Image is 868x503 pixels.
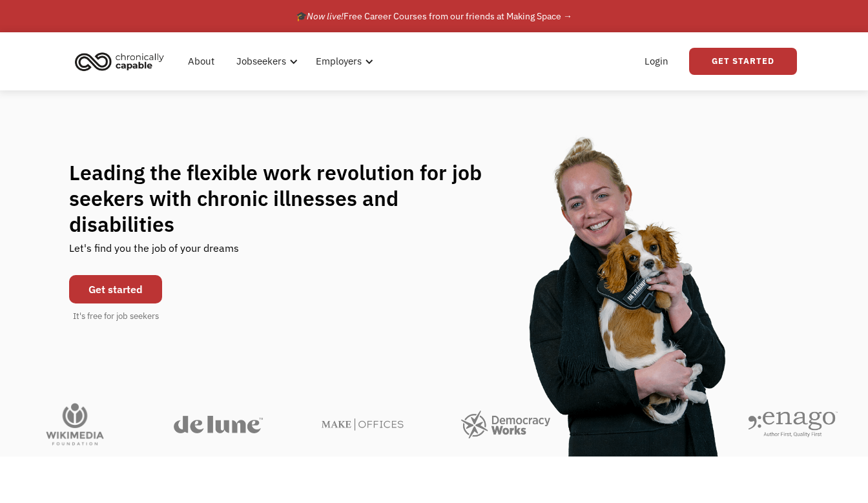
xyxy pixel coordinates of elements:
[689,48,797,75] a: Get Started
[180,41,222,82] a: About
[71,47,168,76] img: Chronically Capable logo
[316,54,362,69] div: Employers
[69,159,507,237] h1: Leading the flexible work revolution for job seekers with chronic illnesses and disabilities
[296,8,572,24] div: 🎓 Free Career Courses from our friends at Making Space →
[69,275,162,303] a: Get started
[69,237,239,269] div: Let's find you the job of your dreams
[73,310,159,323] div: It's free for job seekers
[307,10,344,22] em: Now live!
[71,47,174,76] a: home
[308,41,377,82] div: Employers
[229,41,302,82] div: Jobseekers
[236,54,286,69] div: Jobseekers
[637,41,676,82] a: Login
